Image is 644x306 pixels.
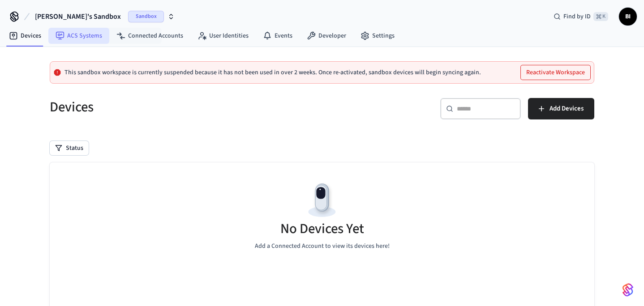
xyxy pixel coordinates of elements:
[550,103,584,115] span: Add Devices
[128,11,164,22] span: Sandbox
[2,28,48,44] a: Devices
[563,12,591,21] span: Find by ID
[528,98,594,119] button: Add Devices
[353,28,402,44] a: Settings
[619,8,637,25] button: BI
[280,220,364,238] h5: No Devices Yet
[50,141,89,155] button: Status
[190,28,256,44] a: User Identities
[546,8,615,25] div: Find by ID⌘ K
[64,69,481,76] p: This sandbox workspace is currently suspended because it has not been used in over 2 weeks. Once ...
[48,28,109,44] a: ACS Systems
[521,65,590,80] button: Reactivate Workspace
[593,12,608,21] span: ⌘ K
[302,180,342,221] img: Devices Empty State
[623,283,633,297] img: SeamLogoGradient.69752ec5.svg
[620,8,636,25] span: BI
[35,11,121,22] span: [PERSON_NAME]'s Sandbox
[256,28,300,44] a: Events
[255,242,390,251] p: Add a Connected Account to view its devices here!
[300,28,353,44] a: Developer
[109,28,190,44] a: Connected Accounts
[50,98,317,116] h5: Devices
